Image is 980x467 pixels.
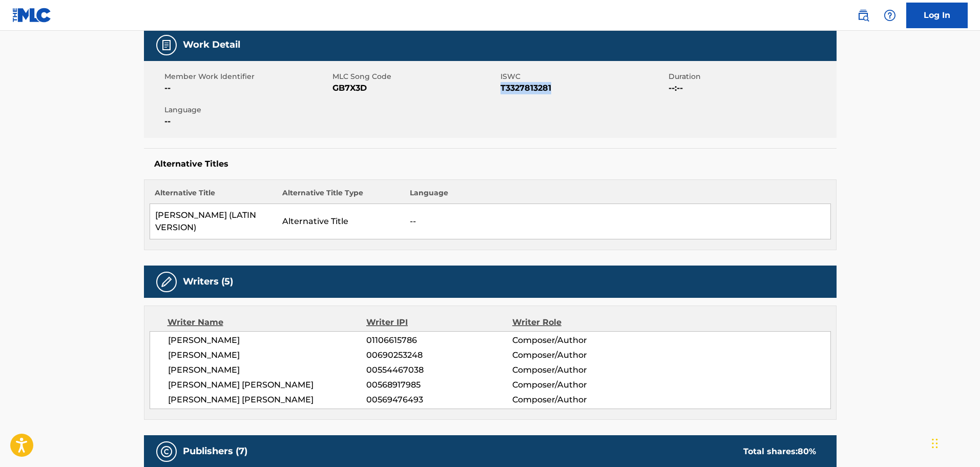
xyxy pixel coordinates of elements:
[168,316,367,329] div: Writer Name
[366,364,512,376] span: 00554467038
[512,334,645,347] span: Composer/Author
[501,82,666,94] span: T3327813281
[160,445,173,458] img: Publishers
[164,105,330,115] span: Language
[669,82,834,94] span: --:--
[512,316,645,329] div: Writer Role
[160,39,173,51] img: Work Detail
[405,204,830,239] td: --
[884,9,896,22] img: help
[857,9,869,22] img: search
[168,334,367,347] span: [PERSON_NAME]
[183,39,240,51] h5: Work Detail
[512,364,645,376] span: Composer/Author
[366,334,512,347] span: 01106615786
[168,349,367,361] span: [PERSON_NAME]
[906,3,968,28] a: Log In
[183,445,247,457] h5: Publishers (7)
[332,71,498,82] span: MLC Song Code
[12,8,52,23] img: MLC Logo
[798,446,816,456] span: 80 %
[880,5,900,26] div: Help
[168,364,367,376] span: [PERSON_NAME]
[366,394,512,406] span: 00569476493
[366,379,512,391] span: 00568917985
[512,349,645,361] span: Composer/Author
[168,394,367,406] span: [PERSON_NAME] [PERSON_NAME]
[669,71,834,82] span: Duration
[164,115,330,128] span: --
[366,349,512,361] span: 00690253248
[277,188,405,204] th: Alternative Title Type
[929,418,980,467] iframe: Chat Widget
[150,188,277,204] th: Alternative Title
[154,159,826,169] h5: Alternative Titles
[743,445,816,458] div: Total shares:
[512,379,645,391] span: Composer/Author
[853,5,873,26] a: Public Search
[164,71,330,82] span: Member Work Identifier
[164,82,330,94] span: --
[932,428,938,459] div: Drag
[512,394,645,406] span: Composer/Author
[168,379,367,391] span: [PERSON_NAME] [PERSON_NAME]
[160,276,173,288] img: Writers
[501,71,666,82] span: ISWC
[332,82,498,94] span: GB7X3D
[277,204,405,239] td: Alternative Title
[150,204,277,239] td: [PERSON_NAME] (LATIN VERSION)
[183,276,233,288] h5: Writers (5)
[405,188,830,204] th: Language
[366,316,512,329] div: Writer IPI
